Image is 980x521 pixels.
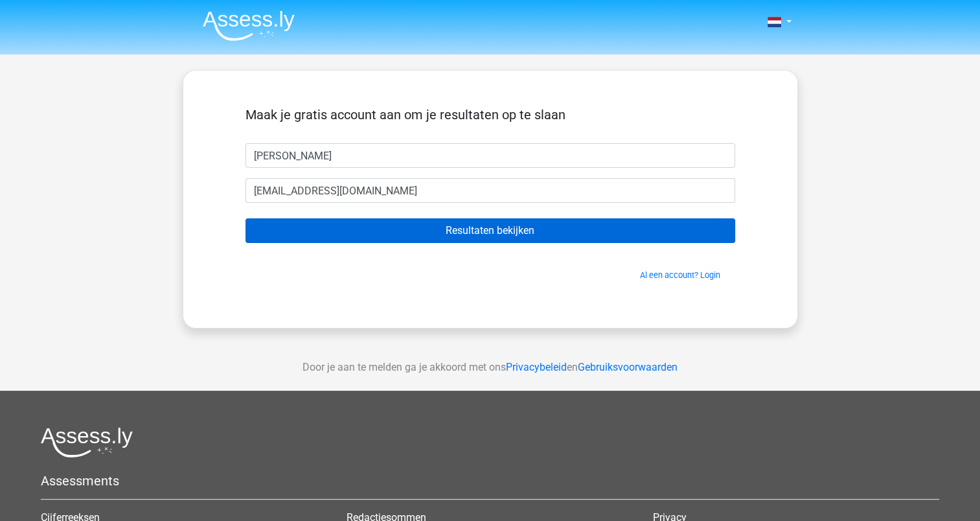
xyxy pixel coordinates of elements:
[506,361,567,373] a: Privacybeleid
[41,473,939,489] h5: Assessments
[245,218,735,243] input: Resultaten bekijken
[578,361,678,373] a: Gebruiksvoorwaarden
[640,270,720,280] a: Al een account? Login
[41,427,133,457] img: Assessly logo
[245,178,735,203] input: Email
[203,10,295,41] img: Assessly
[245,143,735,168] input: Voornaam
[245,107,735,122] h5: Maak je gratis account aan om je resultaten op te slaan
